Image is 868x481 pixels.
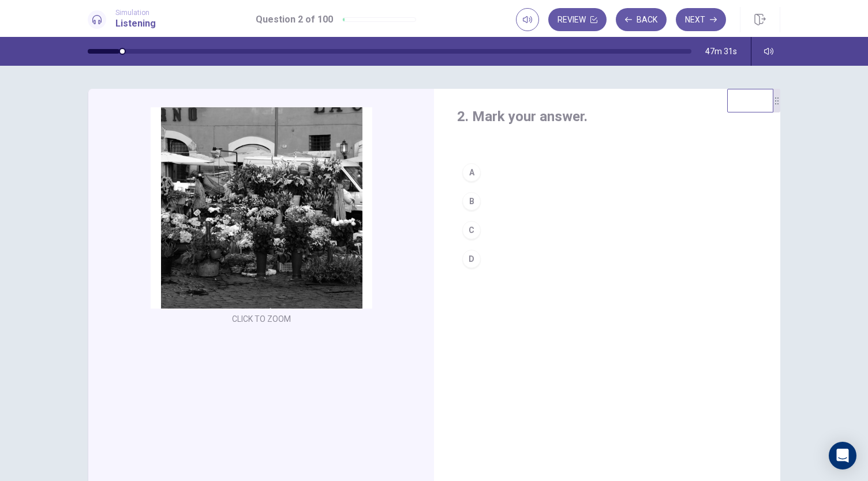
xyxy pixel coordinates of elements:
div: B [462,192,481,211]
h4: 2. Mark your answer. [457,107,757,126]
button: B [457,187,757,216]
button: C [457,216,757,245]
button: D [457,245,757,273]
button: A [457,158,757,187]
span: 47m 31s [705,47,737,56]
span: Simulation [115,9,156,17]
h1: Listening [115,17,156,31]
div: D [462,250,481,268]
button: Next [676,8,726,31]
div: A [462,163,481,182]
div: Open Intercom Messenger [829,442,856,469]
div: C [462,221,481,239]
h1: Question 2 of 100 [256,13,333,27]
button: Review [548,8,607,31]
button: Back [616,8,667,31]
